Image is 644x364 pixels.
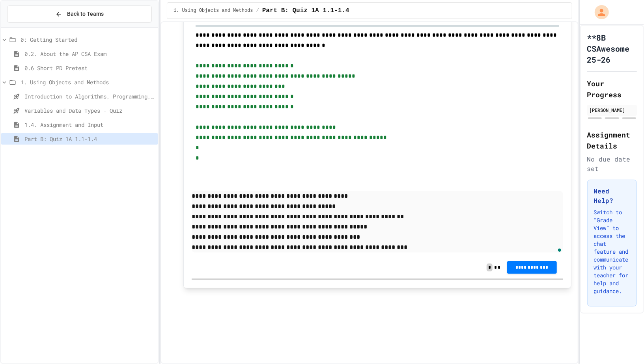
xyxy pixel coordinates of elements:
[24,106,155,115] span: Variables and Data Types - Quiz
[67,10,104,18] span: Back to Teams
[24,64,155,72] span: 0.6 Short PD Pretest
[256,7,259,14] span: /
[587,78,637,100] h2: Your Progress
[587,154,637,173] div: No due date set
[192,191,563,253] div: To enrich screen reader interactions, please activate Accessibility in Grammarly extension settings
[594,186,631,205] h3: Need Help?
[586,3,611,21] div: My Account
[590,106,635,113] div: [PERSON_NAME]
[587,32,637,65] h1: **8B CSAwesome 25-26
[24,121,155,129] span: 1.4. Assignment and Input
[262,6,349,15] span: Part B: Quiz 1A 1.1-1.4
[174,7,253,14] span: 1. Using Objects and Methods
[24,92,155,100] span: Introduction to Algorithms, Programming, and Compilers
[21,35,155,44] span: 0: Getting Started
[24,50,155,58] span: 0.2. About the AP CSA Exam
[594,208,631,295] p: Switch to "Grade View" to access the chat feature and communicate with your teacher for help and ...
[587,129,637,151] h2: Assignment Details
[24,135,155,143] span: Part B: Quiz 1A 1.1-1.4
[7,6,152,22] button: Back to Teams
[21,78,155,86] span: 1. Using Objects and Methods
